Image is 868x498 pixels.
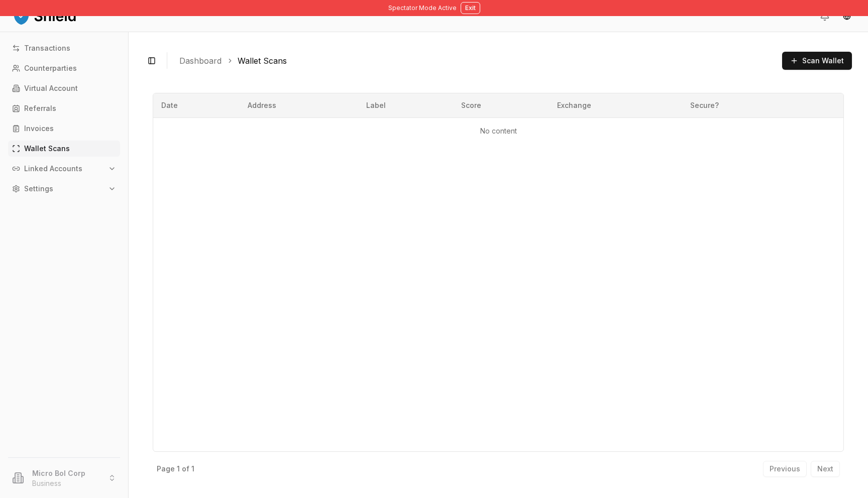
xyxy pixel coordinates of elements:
th: Address [240,93,358,117]
p: 1 [177,465,180,472]
a: Dashboard [179,55,222,67]
p: Counterparties [24,65,77,72]
p: No content [161,126,835,136]
a: Counterparties [8,60,120,76]
th: Score [453,93,549,117]
th: Label [358,93,453,117]
span: Spectator Mode Active [388,4,457,12]
th: Secure? [682,93,801,117]
p: Invoices [24,125,54,132]
a: Referrals [8,100,120,116]
a: Virtual Account [8,80,120,96]
p: Page [157,465,175,472]
p: Wallet Scans [24,145,70,152]
p: 1 [191,465,194,472]
nav: breadcrumb [179,55,774,67]
p: Linked Accounts [24,165,82,172]
a: Wallet Scans [8,141,120,157]
th: Date [153,93,240,117]
p: Referrals [24,105,56,112]
button: Settings [8,181,120,197]
p: of [182,465,189,472]
button: Scan Wallet [782,52,852,70]
span: Scan Wallet [802,56,844,66]
th: Exchange [549,93,682,117]
p: Settings [24,185,53,192]
a: Wallet Scans [238,55,287,67]
a: Invoices [8,120,120,137]
p: Virtual Account [24,85,78,92]
a: Transactions [8,40,120,56]
button: Exit [461,2,480,14]
p: Transactions [24,45,70,52]
button: Linked Accounts [8,161,120,177]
